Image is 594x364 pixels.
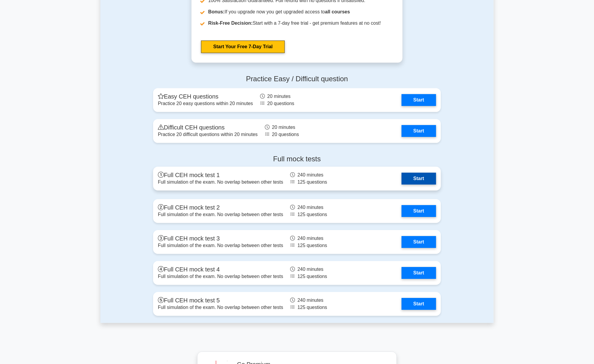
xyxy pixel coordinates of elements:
h4: Full mock tests [153,155,441,163]
h4: Practice Easy / Difficult question [153,75,441,83]
a: Start [402,205,436,217]
a: Start [402,125,436,137]
a: Start [402,94,436,106]
a: Start Your Free 7-Day Trial [201,40,285,53]
a: Start [402,267,436,279]
a: Start [402,298,436,310]
a: Start [402,236,436,248]
a: Start [402,173,436,185]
